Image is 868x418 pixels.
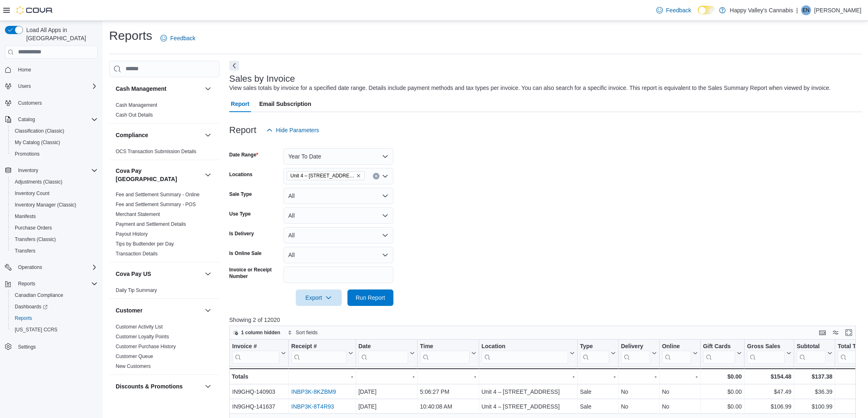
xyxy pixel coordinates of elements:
span: Merchant Statement [116,211,160,218]
div: Cash Management [109,100,219,123]
button: [US_STATE] CCRS [8,324,101,335]
div: No [662,387,697,397]
button: Customer [116,306,201,315]
div: Total Tax [838,342,867,363]
span: Payment and Settlement Details [116,221,186,227]
span: Email Subscription [259,96,311,112]
a: [US_STATE] CCRS [11,325,61,335]
div: IN9GHQ-141637 [232,402,286,411]
a: Merchant Statement [116,211,160,217]
button: All [283,188,393,204]
button: Operations [15,262,46,272]
span: Fee and Settlement Summary - POS [116,201,196,208]
div: Online [662,342,691,363]
label: Use Type [229,211,251,217]
span: Feedback [170,34,195,42]
div: Customer [109,322,219,374]
div: $137.38 [797,372,832,381]
span: Inventory Manager (Classic) [15,202,76,208]
div: - [358,372,414,381]
span: Promotions [11,149,98,159]
div: $36.39 [797,387,832,397]
span: Canadian Compliance [11,290,98,300]
div: Type [580,342,609,350]
h3: Cash Management [116,85,167,93]
div: Receipt # URL [291,342,347,363]
a: Feedback [653,2,694,18]
div: Gift Card Sales [703,342,735,363]
button: Remove Unit 4 – 597 Meadowlark Blvd. from selection in this group [356,173,361,178]
button: Users [2,80,101,92]
div: $154.48 [747,372,791,381]
div: $0.00 [703,402,742,411]
a: Manifests [11,211,39,221]
span: Washington CCRS [11,325,98,335]
button: Time [420,342,476,363]
a: INBP3K-8T4R93 [291,403,334,410]
button: All [283,207,393,224]
div: Time [420,342,469,363]
div: IN9GHQ-140903 [232,387,286,397]
span: Home [15,64,98,75]
a: INBP3K-8KZBM9 [291,388,336,395]
button: Users [15,81,34,91]
div: Invoice # [232,342,279,363]
button: Display options [831,328,841,338]
button: Date [358,342,414,363]
a: My Catalog (Classic) [11,138,64,147]
button: Next [229,61,239,71]
a: Customer Activity List [116,324,163,330]
span: Adjustments (Classic) [11,177,98,187]
button: Cova Pay [GEOGRAPHIC_DATA] [116,167,201,183]
a: Fee and Settlement Summary - Online [116,192,200,198]
a: Cash Out Details [116,112,153,118]
div: [DATE] [358,387,414,397]
div: No [621,387,656,397]
span: Cash Management [116,102,157,108]
span: Operations [18,264,42,271]
span: Purchase Orders [11,223,98,233]
a: Classification (Classic) [11,126,68,136]
label: Locations [229,171,253,178]
span: Hide Parameters [276,126,319,134]
div: Gross Sales [747,342,785,363]
button: Discounts & Promotions [116,382,201,390]
a: Dashboards [8,301,101,312]
button: Catalog [15,115,38,124]
div: Ezra Nickel [801,5,811,15]
span: OCS Transaction Submission Details [116,148,196,155]
a: Inventory Count [11,188,53,198]
button: Cova Pay US [116,270,201,278]
span: Canadian Compliance [15,292,63,299]
div: - [481,372,574,381]
button: Clear input [373,173,379,179]
button: Location [481,342,574,363]
button: Compliance [116,131,201,139]
label: Is Delivery [229,230,254,237]
div: 10:40:08 AM [420,402,476,411]
span: Reports [15,315,32,322]
div: No [662,402,697,411]
a: Adjustments (Classic) [11,177,66,187]
a: Customer Loyalty Points [116,334,169,340]
span: Inventory [18,167,38,174]
span: Fee and Settlement Summary - Online [116,191,200,198]
span: Customers [18,100,42,106]
button: Hide Parameters [263,122,322,138]
p: [PERSON_NAME] [814,5,861,15]
label: Invoice or Receipt Number [229,266,280,280]
span: Customer Loyalty Points [116,333,169,340]
button: Catalog [2,114,101,125]
div: Delivery [621,342,650,363]
a: Customers [15,98,45,108]
button: Export [296,289,342,306]
a: Transaction Details [116,251,158,257]
span: Load All Apps in [GEOGRAPHIC_DATA] [23,26,98,42]
div: Date [358,342,408,363]
button: Subtotal [797,342,832,363]
button: Inventory Manager (Classic) [8,199,101,211]
div: Receipt # [291,342,347,350]
span: [US_STATE] CCRS [15,326,57,333]
button: Invoice # [232,342,286,363]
